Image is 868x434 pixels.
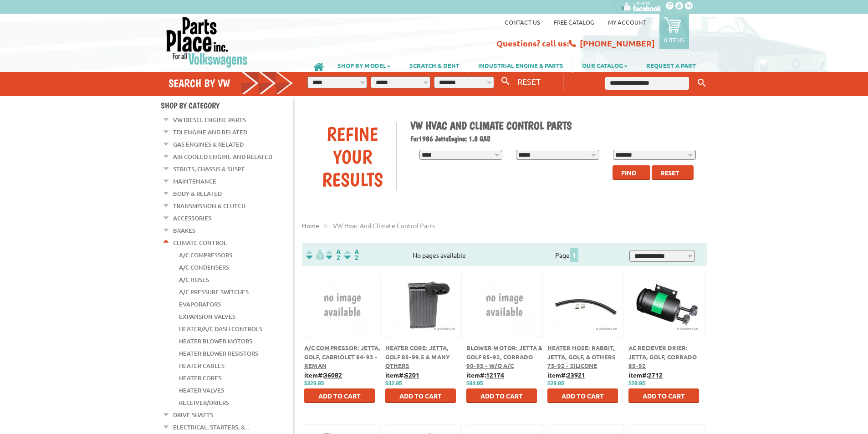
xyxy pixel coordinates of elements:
[179,298,221,310] a: Evaporators
[173,114,246,126] a: VW Diesel Engine Parts
[385,344,449,369] a: Heater Core: Jetta, Golf 85-99.5 & many others
[517,77,541,86] span: RESET
[306,250,324,260] img: filterpricelow.svg
[637,57,705,73] a: REQUEST A PART
[513,247,621,262] div: Page
[664,36,684,44] p: 0 items
[168,77,293,90] h4: Search by VW
[554,18,594,26] a: Free Catalog
[302,221,319,230] a: Home
[466,388,537,403] button: Add to Cart
[173,212,211,224] a: Accessories
[410,134,419,143] span: For
[547,344,616,369] a: Heater Hose: Rabbit, Jetta, Golf, & Others 75-92 - Silicone
[486,371,504,379] u: 12174
[304,371,342,379] b: item#:
[695,76,709,91] button: Keyword Search
[179,347,258,359] a: Heater Blower Resistors
[304,388,375,403] button: Add to Cart
[173,409,213,421] a: Drive Shafts
[505,18,540,26] a: Contact us
[570,248,578,262] span: 1
[613,165,650,180] button: Find
[385,388,456,403] button: Add to Cart
[179,249,232,261] a: A/C Compressors
[410,119,701,132] h1: VW HVAC and Climate Control Parts
[324,371,342,379] u: 36082
[328,57,400,73] a: SHOP BY MODEL
[304,380,324,387] span: $329.95
[173,225,195,236] a: Brakes
[173,151,272,163] a: Air Cooled Engine and Related
[547,388,618,403] button: Add to Cart
[466,380,483,387] span: $94.95
[399,392,442,400] span: Add to Cart
[643,392,685,400] span: Add to Cart
[547,371,585,379] b: item#:
[448,134,490,143] span: Engine: 1.8 GAS
[318,392,361,400] span: Add to Cart
[173,188,222,199] a: Body & Related
[179,286,249,298] a: A/C Pressure Switches
[652,165,694,180] button: Reset
[309,123,396,191] div: Refine Your Results
[608,18,646,26] a: My Account
[161,101,293,110] h4: Shop By Category
[324,250,342,260] img: Sort by Headline
[410,134,701,143] h2: 1986 Jetta
[466,371,504,379] b: item#:
[562,392,604,400] span: Add to Cart
[173,175,216,187] a: Maintenance
[621,168,636,177] span: Find
[173,126,247,138] a: TDI Engine and Related
[385,371,419,379] b: item#:
[179,372,221,384] a: Heater Cores
[498,75,513,88] button: Search By VW...
[165,16,249,68] img: Parts Place Inc!
[628,388,699,403] button: Add to Cart
[573,57,637,73] a: OUR CATALOG
[628,371,663,379] b: item#:
[466,344,542,369] a: Blower Motor: Jetta & Golf 85-92, Corrado 90-95 - w/o A/C
[660,168,679,177] span: Reset
[628,380,645,387] span: $29.95
[342,250,361,260] img: Sort by Sales Rank
[173,138,244,150] a: Gas Engines & Related
[179,274,209,286] a: A/C Hoses
[333,221,435,230] span: VW hvac and climate control parts
[366,250,513,260] div: No pages available
[567,371,585,379] u: 23921
[179,397,229,408] a: Receiver/Driers
[179,335,252,347] a: Heater Blower Motors
[179,261,229,273] a: A/C Condensers
[547,380,564,387] span: $29.95
[385,380,402,387] span: $32.95
[628,344,697,369] a: AC Reciever Drier: Jetta, Golf, Corrado 85-92
[179,323,262,335] a: Heater/A/C Dash Controls
[514,75,544,88] button: RESET
[173,200,245,212] a: Transmission & Clutch
[179,360,225,372] a: Heater Cables
[648,371,663,379] u: 2712
[400,57,469,73] a: SCRATCH & DENT
[173,163,249,175] a: Struts, Chassis & Suspe...
[179,384,224,396] a: Heater Valves
[304,344,380,369] a: A/C Compressor: Jetta, Golf, Cabriolet 84-93 - Reman
[469,57,572,73] a: INDUSTRIAL ENGINE & PARTS
[173,237,227,249] a: Climate Control
[480,392,523,400] span: Add to Cart
[405,371,419,379] u: 5201
[173,421,249,433] a: Electrical, Starters, &...
[179,311,235,322] a: Expansion Valves
[659,14,689,49] a: 0 items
